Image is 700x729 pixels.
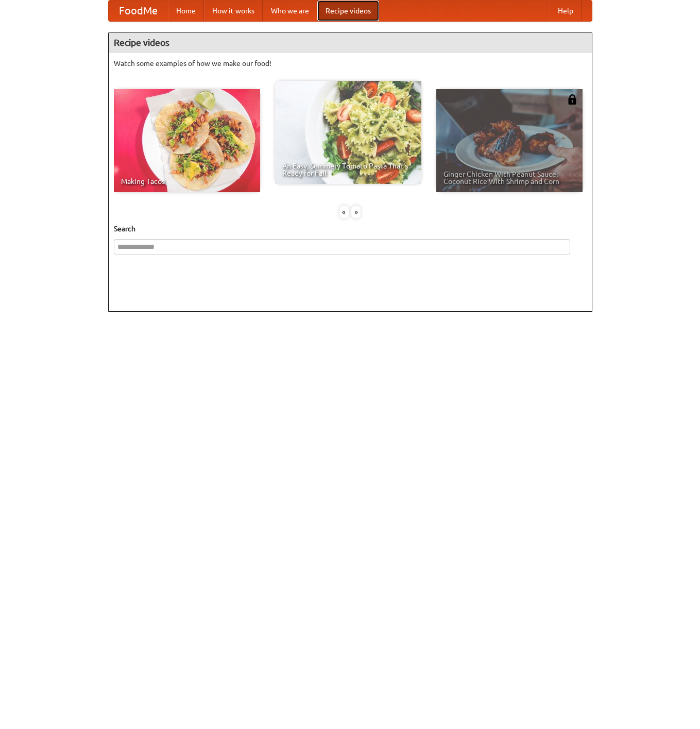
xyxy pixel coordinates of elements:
img: 483408.png [567,94,577,105]
a: Home [168,1,204,21]
a: Making Tacos [114,89,260,192]
p: Watch some examples of how we make our food! [114,58,587,69]
a: FoodMe [109,1,168,21]
a: Recipe videos [317,1,379,21]
a: How it works [204,1,263,21]
div: » [351,206,361,218]
a: Help [550,1,582,21]
a: Who we are [263,1,317,21]
h5: Search [114,224,587,234]
span: Making Tacos [121,178,253,185]
div: « [339,206,349,218]
h4: Recipe videos [109,32,592,53]
span: An Easy, Summery Tomato Pasta That's Ready for Fall [282,162,414,177]
a: An Easy, Summery Tomato Pasta That's Ready for Fall [275,81,421,184]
